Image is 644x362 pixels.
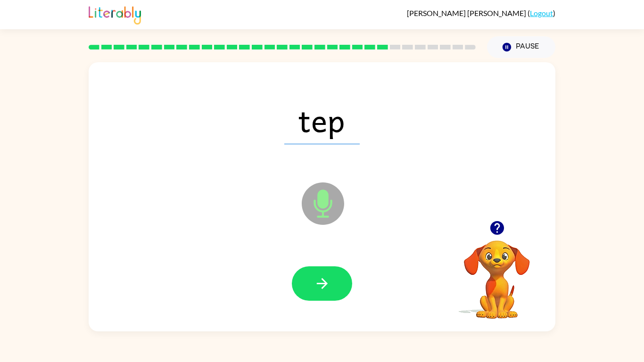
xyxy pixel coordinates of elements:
div: ( ) [407,8,555,17]
video: Your browser must support playing .mp4 files to use Literably. Please try using another browser. [450,226,544,320]
span: [PERSON_NAME] [PERSON_NAME] [407,8,528,17]
span: tep [284,95,360,144]
a: Logout [530,8,553,17]
button: Pause [487,36,555,58]
img: Literably [89,4,141,25]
